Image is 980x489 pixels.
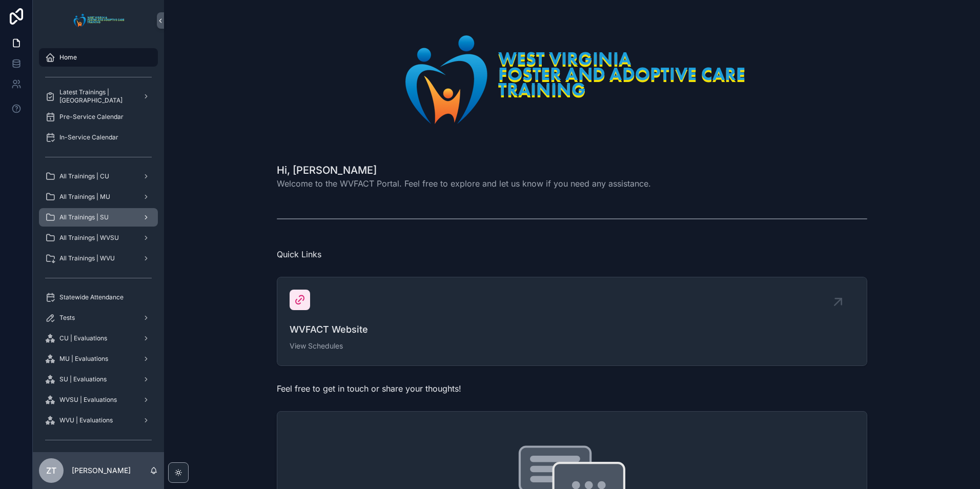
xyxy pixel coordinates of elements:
span: All Trainings | WVU [59,254,115,262]
a: Statewide Attendance [39,288,158,307]
span: All Trainings | CU [59,172,109,180]
span: Feel free to get in touch or share your thoughts! [277,383,461,394]
span: WVU | Evaluations [59,416,113,424]
img: App logo [71,12,127,29]
span: WVSU | Evaluations [59,396,117,404]
a: All Trainings | WVSU [39,229,158,247]
span: Latest Trainings | [GEOGRAPHIC_DATA] [59,88,134,105]
a: All Trainings | SU [39,208,158,227]
span: View Schedules [290,341,854,351]
span: SU | Evaluations [59,375,107,383]
a: Pre-Service Calendar [39,108,158,126]
a: MU | Evaluations [39,350,158,368]
a: In-Service Calendar [39,128,158,147]
h1: Hi, [PERSON_NAME] [277,163,651,177]
span: All Trainings | WVSU [59,234,119,242]
a: SU | Evaluations [39,370,158,389]
span: WVFACT Website [290,322,854,337]
span: In-Service Calendar [59,133,118,141]
a: WVSU | Evaluations [39,391,158,409]
span: ZT [46,464,56,477]
span: All Trainings | MU [59,193,110,201]
a: All Trainings | MU [39,188,158,206]
span: Welcome to the WVFACT Portal. Feel free to explore and let us know if you need any assistance. [277,177,651,190]
span: All Trainings | SU [59,213,109,221]
span: Statewide Attendance [59,293,124,301]
span: Quick Links [277,249,321,259]
div: scrollable content [33,41,164,452]
a: CU | Evaluations [39,329,158,348]
a: Tests [39,309,158,327]
span: CU | Evaluations [59,334,107,342]
a: WVU | Evaluations [39,411,158,430]
a: Home [39,48,158,67]
a: All Trainings | WVU [39,249,158,268]
span: Home [59,53,77,62]
a: WVFACT WebsiteView Schedules [277,277,867,365]
p: [PERSON_NAME] [72,465,131,476]
img: 26288-LogoRetina.png [386,25,758,134]
a: All Trainings | CU [39,167,158,186]
span: MU | Evaluations [59,355,108,363]
span: Pre-Service Calendar [59,113,124,121]
span: Tests [59,314,75,322]
a: Latest Trainings | [GEOGRAPHIC_DATA] [39,87,158,106]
